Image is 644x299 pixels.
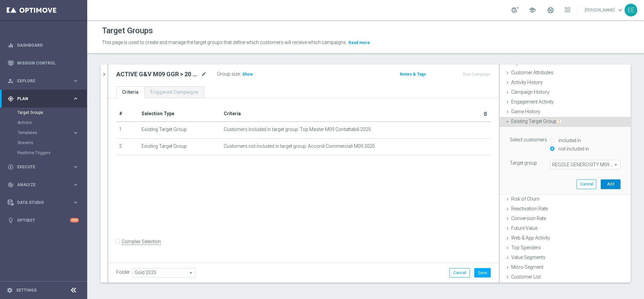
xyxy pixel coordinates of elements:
[8,78,14,84] i: person_search
[17,108,87,118] div: Target Groups
[17,97,72,101] span: Plan
[17,211,70,229] a: Optibot
[17,128,87,138] div: Templates
[8,182,14,188] i: track_changes
[511,80,543,85] span: Activity History
[224,143,375,149] span: Customers not included in target group: Accordi Commerciali M09 2025
[18,131,66,135] span: Templates
[8,182,72,188] div: Analyze
[8,96,72,102] div: Plan
[201,70,207,78] i: mode_edit
[8,36,79,54] div: Dashboard
[7,287,13,293] i: settings
[8,96,14,102] i: gps_fixed
[8,164,14,170] i: play_circle_outline
[7,218,79,223] button: lightbulb Optibot +10
[8,200,72,206] div: Data Studio
[72,130,79,136] i: keyboard_arrow_right
[557,146,589,152] label: not included in
[7,78,79,84] button: person_search Explore keyboard_arrow_right
[7,200,79,205] button: Data Studio keyboard_arrow_right
[139,138,221,155] td: Existing Target Group
[17,36,79,54] a: Dashboard
[17,140,70,145] a: Streams
[102,40,347,45] span: This page is used to create and manage the target groups that define which customers will receive...
[625,4,637,16] div: EE
[17,130,79,135] button: Templates keyboard_arrow_right
[17,120,70,125] a: Actions
[7,43,79,48] button: equalizer Dashboard
[17,110,70,115] a: Target Groups
[511,70,553,75] span: Customer Attributes
[8,211,79,229] div: Optibot
[8,78,72,84] div: Explore
[72,95,79,102] i: keyboard_arrow_right
[116,269,130,275] label: Folder
[7,96,79,101] button: gps_fixed Plan keyboard_arrow_right
[511,225,537,231] span: Future Value
[224,111,241,116] span: Criteria
[18,131,72,135] div: Templates
[616,6,624,14] span: keyboard_arrow_down
[17,54,79,72] a: Mission Control
[217,71,240,77] label: Group size
[17,79,72,83] span: Explore
[242,72,253,77] span: Show
[224,127,371,132] span: Customers included in target group: Top Master M09 Contattabili 2025
[240,71,241,77] label: :
[101,71,107,78] i: chevron_right
[8,54,79,72] div: Mission Control
[139,122,221,138] td: Existing Target Group
[144,86,204,98] a: Triggered Campaigns
[7,182,79,187] button: track_changes Analyze keyboard_arrow_right
[8,164,72,170] div: Execute
[17,150,70,156] a: Realtime Triggers
[8,42,14,48] i: equalizer
[511,216,546,221] span: Conversion Rate
[8,217,14,223] i: lightbulb
[116,106,139,122] th: #
[510,160,537,166] lable: Target group
[584,5,625,15] a: [PERSON_NAME]keyboard_arrow_down
[102,26,153,36] h1: Target Groups
[122,239,161,245] label: Complex Selection
[511,274,541,280] span: Customer List
[72,78,79,84] i: keyboard_arrow_right
[449,268,470,277] button: Cancel
[17,138,87,148] div: Streams
[399,71,427,78] button: Notes & Tags
[511,235,550,241] span: Web & App Activity
[601,179,621,189] button: Add
[557,137,581,143] label: included in
[510,137,547,142] lable: Select customers
[17,148,87,158] div: Realtime Triggers
[7,60,79,66] button: Mission Control
[348,39,371,46] button: Read more
[72,181,79,188] i: keyboard_arrow_right
[511,89,549,95] span: Campaign History
[511,264,543,270] span: Micro Segment
[70,218,79,222] div: +10
[529,6,536,14] span: school
[511,245,541,250] span: Top Spenders
[511,255,545,260] span: Value Segments
[7,164,79,170] div: play_circle_outline Execute keyboard_arrow_right
[511,109,540,114] span: Game History
[511,119,561,124] span: Existing Target Group
[17,118,87,128] div: Actions
[116,70,200,78] h2: ACTIVE G&V M09 GGR > 20 EURO
[72,199,79,206] i: keyboard_arrow_right
[511,196,540,202] span: Risk of Churn
[72,164,79,170] i: keyboard_arrow_right
[116,138,139,155] td: 2
[17,201,72,205] span: Data Studio
[511,206,548,211] span: Reactivation Rate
